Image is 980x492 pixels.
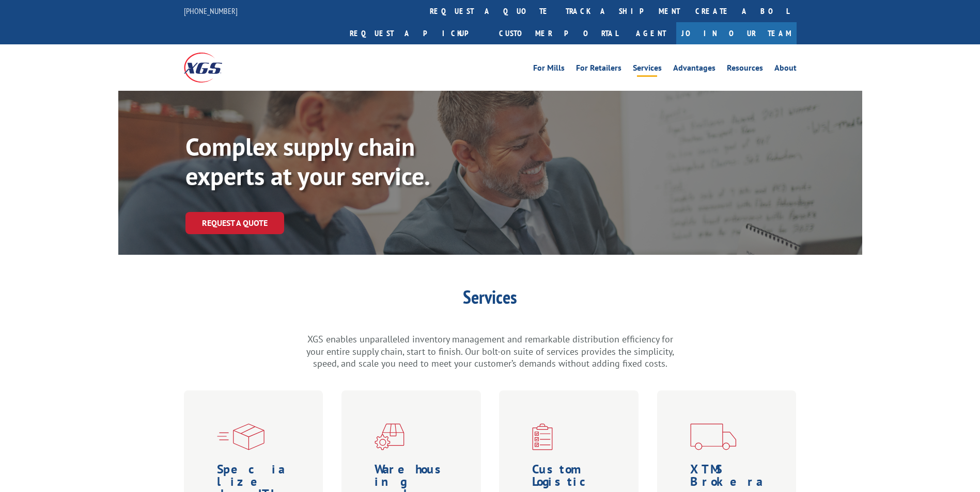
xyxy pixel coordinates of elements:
[633,64,662,75] a: Services
[342,22,491,44] a: Request a pickup
[304,333,676,370] p: XGS enables unparalleled inventory management and remarkable distribution efficiency for your ent...
[690,423,736,450] img: xgs-icon-transportation-forms-red
[576,64,621,75] a: For Retailers
[673,64,715,75] a: Advantages
[217,423,265,450] img: xgs-icon-specialized-ltl-red
[375,423,405,450] img: xgs-icon-warehouseing-cutting-fulfillment-red
[774,64,797,75] a: About
[185,212,284,234] a: Request a Quote
[184,6,238,16] a: [PHONE_NUMBER]
[533,64,565,75] a: For Mills
[532,423,553,450] img: xgs-icon-custom-logistics-solutions-red
[626,22,676,44] a: Agent
[185,132,495,191] p: Complex supply chain experts at your service.
[491,22,626,44] a: Customer Portal
[304,288,676,311] h1: Services
[727,64,763,75] a: Resources
[676,22,797,44] a: Join Our Team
